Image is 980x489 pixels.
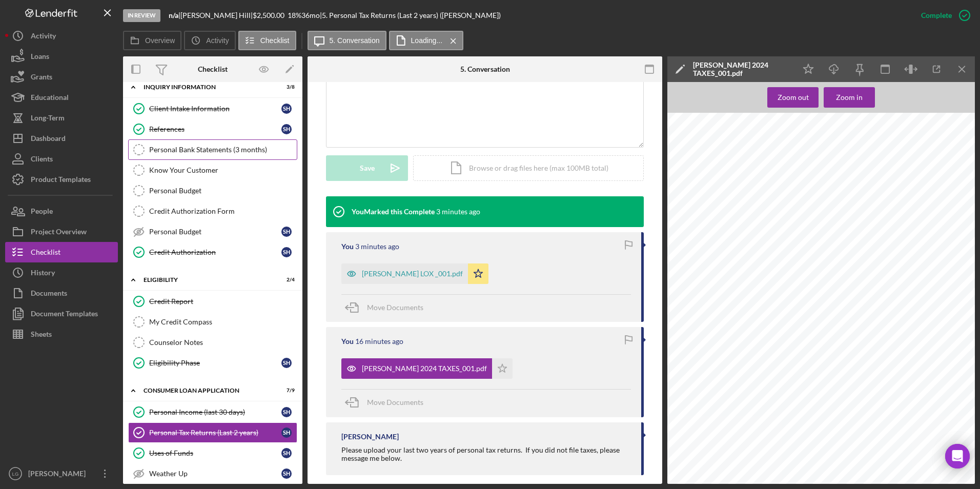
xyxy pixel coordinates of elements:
button: Grants [5,67,118,87]
button: LG[PERSON_NAME] [5,463,118,484]
button: Zoom out [767,87,819,108]
div: [PERSON_NAME] LOX _001.pdf [362,270,463,278]
button: Project Overview [5,221,118,242]
a: Credit AuthorizationSH [128,242,297,262]
div: You Marked this Complete [352,208,435,216]
div: 18 % [288,11,301,19]
button: Move Documents [341,390,434,415]
div: Open Intercom Messenger [945,444,970,468]
button: People [5,201,118,221]
div: [PERSON_NAME] 2024 TAXES_001.pdf [693,61,790,77]
div: S H [281,407,292,417]
div: Counselor Notes [149,338,297,347]
div: Loans [31,46,49,69]
label: Overview [145,36,175,45]
text: LG [12,471,19,477]
a: Educational [5,87,118,108]
div: Sheets [31,324,52,347]
div: | [169,11,180,19]
time: 2025-08-19 17:56 [355,242,399,251]
div: S H [281,358,292,368]
a: ReferencesSH [128,119,297,139]
a: Credit Report [128,291,297,312]
div: My Credit Compass [149,318,297,326]
button: Move Documents [341,295,434,320]
div: Uses of Funds [149,449,281,457]
span: Move Documents [367,398,423,406]
a: Personal BudgetSH [128,221,297,242]
button: Document Templates [5,303,118,324]
div: Personal Tax Returns (Last 2 years) [149,429,281,437]
div: [PERSON_NAME] [341,433,399,441]
a: Personal Bank Statements (3 months) [128,139,297,160]
button: 5. Conversation [308,31,386,50]
div: 3 / 8 [276,84,295,90]
div: S H [281,448,292,458]
div: Educational [31,87,69,110]
button: Complete [911,5,975,26]
div: Save [360,155,375,181]
div: Clients [31,149,53,172]
button: Loading... [389,31,464,50]
div: Weather Up [149,470,281,478]
div: S H [281,247,292,257]
button: Checklist [238,31,296,50]
div: | 5. Personal Tax Returns (Last 2 years) ([PERSON_NAME]) [320,11,501,19]
a: Checklist [5,242,118,262]
time: 2025-08-19 17:56 [436,208,480,216]
button: Save [326,155,408,181]
div: Product Templates [31,169,91,192]
button: Activity [184,31,235,50]
div: Project Overview [31,221,87,244]
button: Clients [5,149,118,169]
div: Zoom in [836,87,863,108]
button: Sheets [5,324,118,344]
div: Please upload your last two years of personal tax returns. If you did not file taxes, please mess... [341,446,631,462]
button: Loans [5,46,118,67]
button: Activity [5,26,118,46]
span: Move Documents [367,303,423,312]
a: My Credit Compass [128,312,297,332]
div: S H [281,427,292,438]
a: Uses of FundsSH [128,443,297,463]
button: History [5,262,118,283]
div: Credit Authorization [149,248,281,256]
button: [PERSON_NAME] LOX _001.pdf [341,263,488,284]
a: Personal Income (last 30 days)SH [128,402,297,422]
button: Product Templates [5,169,118,190]
div: Grants [31,67,52,90]
div: 5. Conversation [460,65,510,73]
div: Long-Term [31,108,65,131]
div: Checklist [198,65,228,73]
div: Credit Report [149,297,297,305]
button: Long-Term [5,108,118,128]
button: Zoom in [824,87,875,108]
div: Consumer Loan Application [144,388,269,394]
a: Counselor Notes [128,332,297,353]
div: References [149,125,281,133]
label: 5. Conversation [330,36,380,45]
div: Client Intake Information [149,105,281,113]
div: Document Templates [31,303,98,327]
time: 2025-08-19 17:42 [355,337,403,345]
a: Credit Authorization Form [128,201,297,221]
div: S H [281,124,292,134]
div: You [341,242,354,251]
a: Eligibility PhaseSH [128,353,297,373]
div: You [341,337,354,345]
div: Complete [921,5,952,26]
div: [PERSON_NAME] [26,463,92,486]
b: n/a [169,11,178,19]
div: S H [281,227,292,237]
div: Inquiry Information [144,84,269,90]
div: Eligibility Phase [149,359,281,367]
div: [PERSON_NAME] Hill | [180,11,253,19]
div: Personal Bank Statements (3 months) [149,146,297,154]
div: Zoom out [778,87,809,108]
div: S H [281,104,292,114]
